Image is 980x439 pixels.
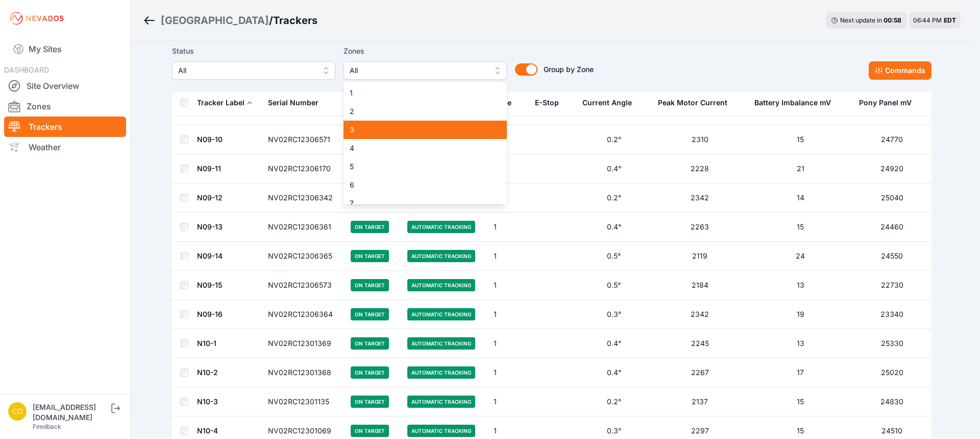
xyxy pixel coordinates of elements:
span: 6 [350,180,488,190]
span: 4 [350,143,488,153]
button: All [344,61,507,80]
span: 1 [350,88,488,98]
span: 2 [350,106,488,117]
span: 7 [350,198,488,209]
span: 5 [350,161,488,172]
div: All [344,82,507,204]
span: 3 [350,125,488,135]
span: All [350,64,486,77]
